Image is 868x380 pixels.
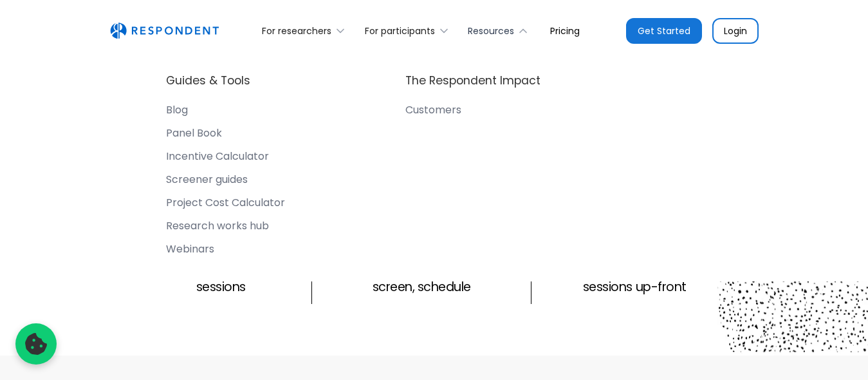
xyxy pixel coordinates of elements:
h4: The Respondent Impact [405,73,540,88]
a: Project Cost Calculator [166,196,285,214]
a: home [110,23,219,39]
div: Resources [461,15,540,46]
a: Incentive Calculator [166,150,285,168]
div: Webinars [166,243,214,256]
a: Login [712,18,759,44]
div: Panel Book [166,127,222,140]
a: Get Started [626,18,702,44]
h4: Guides & Tools [166,73,250,88]
div: Research works hub [166,220,269,233]
div: Incentive Calculator [166,150,269,163]
img: Untitled UI logotext [110,23,219,39]
a: Panel Book [166,127,285,145]
div: For researchers [255,15,357,46]
div: For participants [357,15,460,46]
a: Screener guides [166,173,285,191]
a: Pricing [540,15,590,46]
div: For participants [365,24,435,37]
a: Customers [405,104,540,122]
a: Blog [166,104,285,122]
div: Blog [166,104,188,117]
a: Research works hub [166,220,285,238]
div: Screener guides [166,173,248,186]
div: For researchers [262,24,331,37]
div: Customers [405,104,461,117]
a: Webinars [166,243,285,261]
div: Resources [468,24,514,37]
div: Project Cost Calculator [166,196,285,209]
